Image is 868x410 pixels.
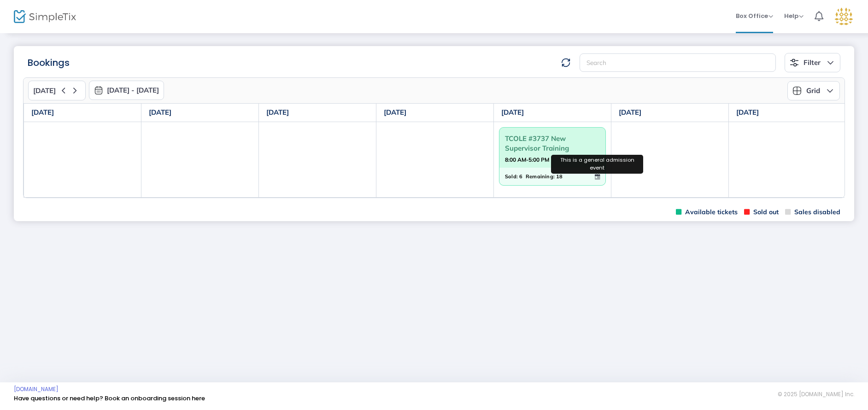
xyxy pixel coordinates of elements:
[792,86,802,95] img: grid
[526,171,555,182] span: Remaining:
[787,81,840,100] button: Grid
[790,58,799,67] img: filter
[28,81,86,100] button: [DATE]
[676,208,738,217] span: Available tickets
[785,53,840,72] button: Filter
[141,104,259,122] th: [DATE]
[505,171,518,182] span: Sold:
[580,53,776,72] input: Search
[94,86,103,95] img: monthly
[505,154,549,165] strong: 8:00 AM-5:00 PM
[561,58,570,67] img: refresh-data
[259,104,376,122] th: [DATE]
[376,104,494,122] th: [DATE]
[33,87,56,95] span: [DATE]
[28,56,70,70] m-panel-title: Bookings
[729,104,846,122] th: [DATE]
[551,155,643,174] div: This is a general admission event
[744,208,779,217] span: Sold out
[784,12,803,20] span: Help
[14,386,59,393] a: [DOMAIN_NAME]
[505,131,600,155] span: TCOLE #3737 New Supervisor Training
[736,12,773,20] span: Box Office
[785,208,840,217] span: Sales disabled
[89,81,164,100] button: [DATE] - [DATE]
[611,104,729,122] th: [DATE]
[14,394,205,403] a: Have questions or need help? Book an onboarding session here
[24,104,141,122] th: [DATE]
[556,171,563,182] span: 18
[519,171,522,182] span: 6
[494,104,611,122] th: [DATE]
[778,391,854,398] span: © 2025 [DOMAIN_NAME] Inc.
